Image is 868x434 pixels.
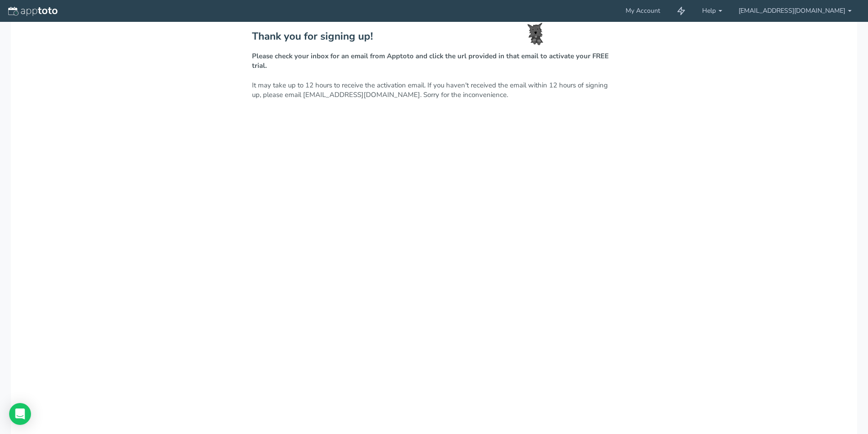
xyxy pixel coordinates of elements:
div: Open Intercom Messenger [9,403,31,425]
strong: Please check your inbox for an email from Apptoto and click the url provided in that email to act... [252,51,609,70]
h2: Thank you for signing up! [252,31,616,42]
img: logo-apptoto--white.svg [8,7,57,16]
p: It may take up to 12 hours to receive the activation email. If you haven't received the email wit... [252,51,616,100]
img: toto-small.png [527,23,544,46]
